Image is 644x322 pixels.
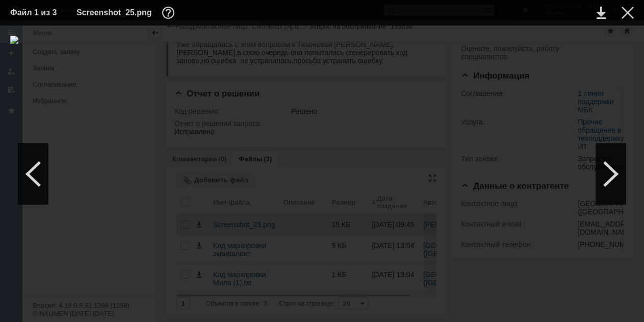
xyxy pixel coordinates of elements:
div: Следующий файл [596,143,626,205]
img: download [10,36,634,312]
div: Screenshot_25.png [76,7,177,19]
div: Дополнительная информация о файле (F11) [162,7,177,19]
div: Файл 1 из 3 [10,9,61,17]
div: Закрыть окно (Esc) [622,7,634,19]
div: Предыдущий файл [18,143,48,205]
div: Скачать файл [597,7,606,19]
